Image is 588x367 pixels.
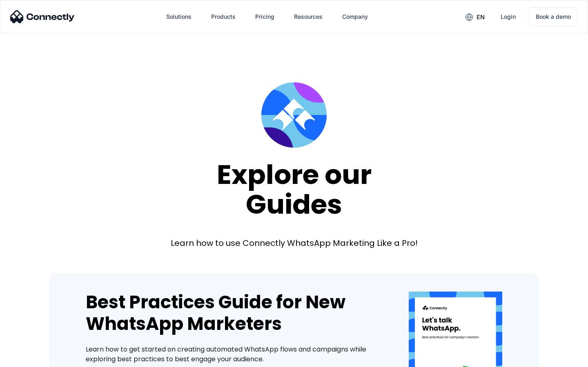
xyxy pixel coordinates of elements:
[217,160,372,219] div: Explore our Guides
[494,7,522,27] a: Login
[10,10,75,23] img: Connectly Logo
[16,353,49,364] ul: Language list
[86,292,384,335] div: Best Practices Guide for New WhatsApp Marketers
[8,353,49,364] aside: Language selected: English
[529,7,578,26] a: Book a demo
[211,11,236,22] div: Products
[501,11,516,22] div: Login
[171,237,418,249] div: Learn how to use Connectly WhatsApp Marketing Like a Pro!
[294,11,323,22] div: Resources
[249,7,281,27] a: Pricing
[86,345,384,364] div: Learn how to get started on creating automated WhatsApp flows and campaigns while exploring best ...
[477,11,485,23] div: en
[342,11,368,22] div: Company
[166,11,192,22] div: Solutions
[255,11,274,22] div: Pricing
